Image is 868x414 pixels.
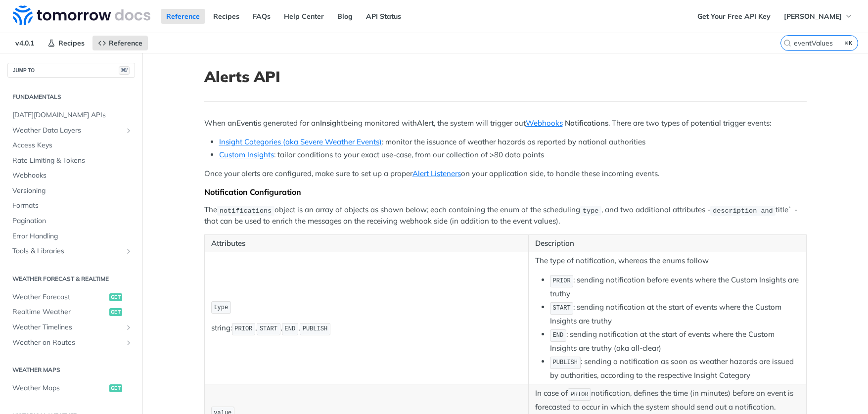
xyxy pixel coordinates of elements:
span: Weather Maps [12,383,107,393]
button: Show subpages for Weather on Routes [125,339,133,347]
li: : sending notification before events where the Custom Insights are truthy [550,274,800,299]
span: Weather Data Layers [12,126,122,136]
p: Attributes [211,238,522,249]
span: get [109,293,122,301]
a: Custom Insights [219,150,274,159]
p: Once your alerts are configured, make sure to set up a proper on your application side, to handle... [204,168,807,180]
p: In case of notification, defines the time (in minutes) before an event is forecasted to occur in ... [535,387,800,413]
p: string: , , , [211,322,522,336]
span: START [260,325,277,332]
p: The object is an array of objects as shown below; each containing the enum of the scheduling , an... [204,204,807,227]
button: [PERSON_NAME] [778,9,858,24]
strong: Notifications [565,118,608,128]
li: : monitor the issuance of weather hazards as reported by national authorities [219,137,807,148]
a: Blog [332,9,358,24]
span: PRIOR [234,325,252,332]
a: Weather Data LayersShow subpages for Weather Data Layers [7,123,135,138]
img: Tomorrow.io Weather API Docs [13,5,150,25]
a: Weather on RoutesShow subpages for Weather on Routes [7,335,135,350]
h1: Alerts API [204,68,807,86]
a: Pagination [7,214,135,229]
a: Reference [92,36,148,50]
a: Recipes [42,36,90,50]
h2: Weather Maps [7,366,135,374]
span: v4.0.1 [10,36,40,50]
a: Versioning [7,184,135,198]
span: Access Keys [12,140,133,150]
li: : sending notification at the start of events where the Custom Insights are truthy (aka all-clear) [550,328,800,354]
p: Description [535,238,800,249]
span: END [553,332,564,339]
li: : sending notification at the start of events where the Custom Insights are truthy [550,301,800,326]
span: PRIOR [553,277,571,284]
span: Webhooks [12,171,133,181]
li: : tailor conditions to your exact use-case, from our collection of >80 data points [219,149,807,161]
div: Notification Configuration [204,187,807,197]
button: Show subpages for Weather Data Layers [125,127,133,135]
a: Realtime Weatherget [7,305,135,320]
a: Webhooks [7,168,135,183]
li: : sending a notification as soon as weather hazards are issued by authorities, according to the r... [550,356,800,381]
span: Formats [12,201,133,211]
button: Show subpages for Tools & Libraries [125,247,133,255]
span: PUBLISH [303,325,327,332]
a: Recipes [208,9,245,24]
p: When an is generated for an being monitored with , the system will trigger out . There are two ty... [204,118,807,129]
button: JUMP TO⌘/ [7,63,135,78]
span: Recipes [58,39,85,47]
a: FAQs [247,9,276,24]
span: description and [713,207,773,214]
a: Insight Categories (aka Severe Weather Events) [219,137,382,146]
a: [DATE][DOMAIN_NAME] APIs [7,108,135,123]
a: API Status [361,9,407,24]
strong: Alert [417,118,434,128]
a: Get Your Free API Key [692,9,776,24]
span: Error Handling [12,231,133,241]
span: get [109,308,122,316]
span: notifications [220,207,272,214]
a: Weather Forecastget [7,290,135,305]
span: [PERSON_NAME] [784,12,842,21]
span: PUBLISH [553,359,578,366]
span: PRIOR [571,391,589,398]
span: type [214,304,228,311]
h2: Fundamentals [7,92,135,101]
span: Rate Limiting & Tokens [12,156,133,166]
span: Weather Forecast [12,292,107,302]
span: Realtime Weather [12,307,107,317]
svg: Search [783,39,791,47]
button: Show subpages for Weather Timelines [125,323,133,331]
kbd: ⌘K [843,38,855,48]
p: The type of notification, whereas the enums follow [535,255,800,267]
a: Alert Listeners [412,169,461,178]
span: Tools & Libraries [12,246,122,256]
a: Error Handling [7,229,135,244]
span: Weather Timelines [12,322,122,332]
a: Help Center [278,9,329,24]
span: Weather on Routes [12,338,122,348]
span: [DATE][DOMAIN_NAME] APIs [12,110,133,120]
a: Weather Mapsget [7,381,135,396]
a: Weather TimelinesShow subpages for Weather Timelines [7,320,135,335]
span: type [583,207,598,214]
a: Reference [161,9,205,24]
strong: Event [236,118,256,128]
h2: Weather Forecast & realtime [7,275,135,283]
span: ⌘/ [119,66,130,75]
span: Versioning [12,186,133,196]
a: Rate Limiting & Tokens [7,153,135,168]
a: Access Keys [7,138,135,153]
a: Formats [7,198,135,213]
span: Reference [109,39,142,47]
a: Tools & LibrariesShow subpages for Tools & Libraries [7,244,135,259]
span: END [285,325,296,332]
a: Webhooks [526,118,563,128]
span: Pagination [12,216,133,226]
strong: Insight [320,118,343,128]
span: START [553,305,571,312]
span: get [109,384,122,392]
